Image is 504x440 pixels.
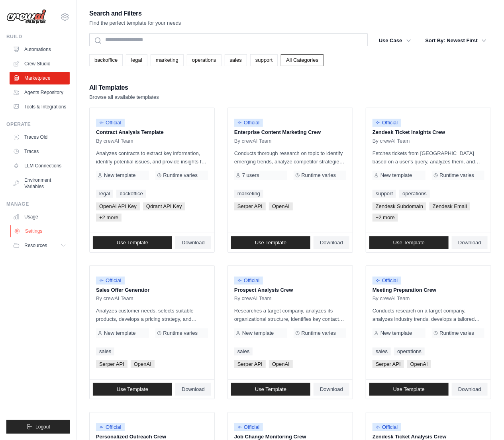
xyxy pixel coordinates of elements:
span: Qdrant API Key [143,202,185,210]
p: Browse all available templates [89,93,159,101]
p: Sales Offer Generator [96,286,208,294]
p: Prospect Analysis Crew [234,286,346,294]
span: Runtime varies [440,330,475,336]
a: Download [314,383,349,396]
a: marketing [234,190,263,198]
p: Fetches tickets from [GEOGRAPHIC_DATA] based on a user's query, analyzes them, and generates a su... [373,149,484,166]
a: Traces [10,145,70,158]
button: Use Case [374,33,416,48]
span: Runtime varies [163,330,198,336]
span: By crewAI Team [234,295,272,302]
span: Official [234,119,263,127]
p: Analyzes customer needs, selects suitable products, develops a pricing strategy, and creates a co... [96,306,208,323]
span: Use Template [255,386,286,393]
span: Official [373,119,401,127]
span: Use Template [255,240,286,246]
span: Download [458,386,481,393]
a: Use Template [369,383,449,396]
span: Zendesk Email [429,202,470,210]
a: legal [126,54,147,66]
button: Logout [6,420,70,434]
span: Download [458,240,481,246]
span: Use Template [393,386,425,393]
span: OpenAI [269,360,293,368]
a: backoffice [89,54,123,66]
p: Researches a target company, analyzes its organizational structure, identifies key contacts, and ... [234,306,346,323]
span: New template [242,330,274,336]
a: LLM Connections [10,159,70,172]
span: Official [96,119,125,127]
a: Usage [10,210,70,223]
span: Logout [35,424,50,430]
span: Official [234,423,263,431]
a: Automations [10,43,70,56]
a: Use Template [231,236,310,249]
a: backoffice [116,190,146,198]
p: Zendesk Ticket Insights Crew [373,128,484,136]
span: Runtime varies [440,172,475,179]
a: operations [394,348,425,356]
a: Download [452,236,488,249]
span: +2 more [373,214,398,222]
a: Use Template [93,383,172,396]
p: Contract Analysis Template [96,128,208,136]
p: Meeting Preparation Crew [373,286,484,294]
span: Download [320,240,343,246]
span: New template [104,330,135,336]
a: marketing [151,54,184,66]
span: +2 more [96,214,122,222]
a: Download [314,236,349,249]
span: Download [182,386,205,393]
span: Zendesk Subdomain [373,202,426,210]
span: Serper API [234,360,266,368]
span: New template [104,172,135,179]
span: By crewAI Team [96,138,133,144]
span: Use Template [393,240,425,246]
div: Build [6,33,70,40]
span: Download [182,240,205,246]
a: Marketplace [10,72,70,84]
a: Use Template [369,236,449,249]
a: Download [175,383,211,396]
h2: All Templates [89,82,159,93]
a: support [373,190,396,198]
a: Download [175,236,211,249]
button: Sort By: Newest First [421,33,491,48]
a: Traces Old [10,131,70,143]
img: Logo [6,9,46,24]
span: Use Template [117,240,148,246]
span: New template [380,330,412,336]
a: sales [225,54,247,66]
a: Environment Variables [10,174,70,193]
a: Use Template [231,383,310,396]
button: Resources [10,239,70,252]
p: Analyzes contracts to extract key information, identify potential issues, and provide insights fo... [96,149,208,166]
p: Conducts thorough research on topic to identify emerging trends, analyze competitor strategies, a... [234,149,346,166]
span: OpenAI API Key [96,202,140,210]
span: Official [234,277,263,285]
span: Official [373,277,401,285]
a: Download [452,383,488,396]
div: Operate [6,121,70,128]
p: Find the perfect template for your needs [89,19,181,27]
span: By crewAI Team [373,138,410,144]
span: By crewAI Team [373,295,410,302]
span: New template [380,172,412,179]
a: Settings [10,225,71,238]
span: Official [96,423,125,431]
a: Use Template [93,236,172,249]
span: By crewAI Team [234,138,272,144]
a: sales [234,348,253,356]
span: Runtime varies [163,172,198,179]
a: Agents Repository [10,86,70,99]
span: Serper API [96,360,127,368]
span: OpenAI [131,360,155,368]
a: Crew Studio [10,57,70,70]
div: Manage [6,201,70,207]
span: Official [96,277,125,285]
a: All Categories [281,54,324,66]
span: Runtime varies [302,330,336,336]
span: OpenAI [407,360,431,368]
p: Conducts research on a target company, analyzes industry trends, develops a tailored sales strate... [373,306,484,323]
span: Use Template [117,386,148,393]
